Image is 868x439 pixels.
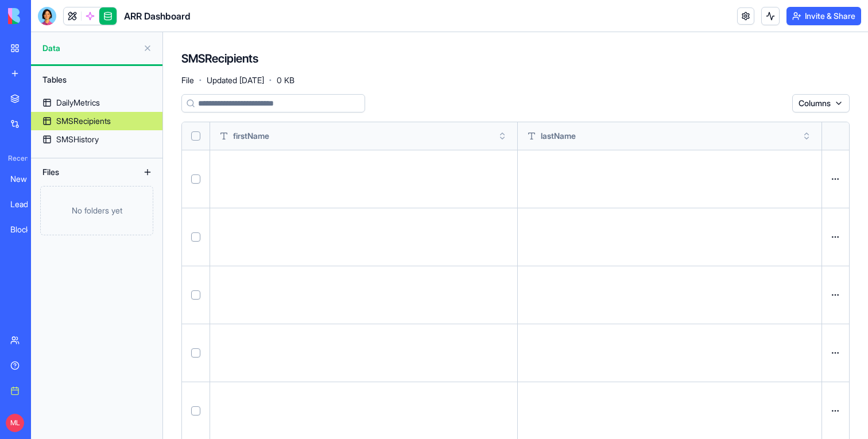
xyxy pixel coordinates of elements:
[8,8,79,24] img: logo
[37,71,157,89] div: Tables
[191,131,200,141] button: Select all
[233,130,269,142] span: firstName
[31,94,162,112] a: DailyMetrics
[37,163,129,181] div: Files
[801,130,812,142] button: Toggle sort
[191,406,200,415] button: Select row
[792,94,850,112] button: Columns
[10,199,42,210] div: Lead Generation Hub
[6,414,24,432] span: ML
[181,75,194,86] span: File
[40,186,153,235] div: No folders yet
[10,173,42,185] div: New App
[31,130,162,149] a: SMSHistory
[56,115,111,127] div: SMSRecipients
[3,168,49,191] a: New App
[269,71,272,90] span: ·
[56,97,100,108] div: DailyMetrics
[3,154,28,163] span: Recent
[3,193,49,216] a: Lead Generation Hub
[207,75,264,86] span: Updated [DATE]
[277,75,294,86] span: 0 KB
[191,174,200,184] button: Select row
[42,42,138,54] span: Data
[191,290,200,300] button: Select row
[124,9,191,23] h1: ARR Dashboard
[181,50,258,67] h4: SMSRecipients
[31,186,162,235] a: No folders yet
[10,224,42,235] div: Blocks Support Center
[56,134,99,145] div: SMSHistory
[191,232,200,242] button: Select row
[31,112,162,130] a: SMSRecipients
[497,130,508,142] button: Toggle sort
[199,71,202,90] span: ·
[191,348,200,358] button: Select row
[541,130,576,142] span: lastName
[786,7,861,25] button: Invite & Share
[3,218,49,241] a: Blocks Support Center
